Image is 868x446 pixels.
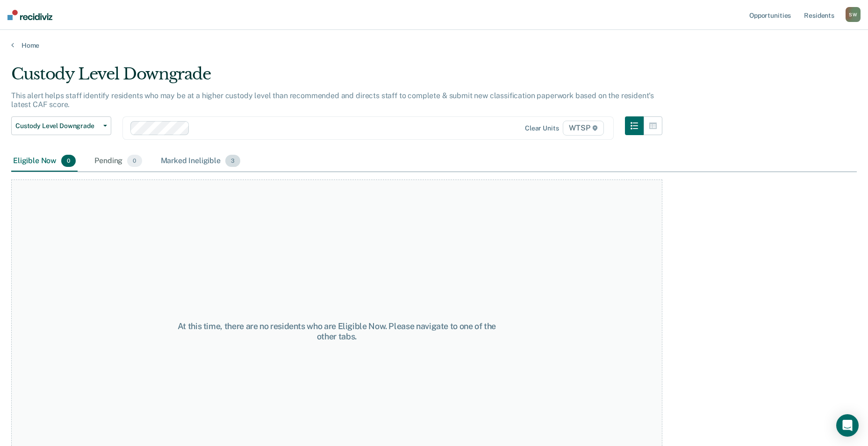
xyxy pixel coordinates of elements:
[836,414,859,437] div: Open Intercom Messenger
[11,41,857,50] a: Home
[11,65,662,91] div: Custody Level Downgrade
[225,155,240,167] span: 3
[127,155,142,167] span: 0
[11,151,78,172] div: Eligible Now0
[61,155,76,167] span: 0
[563,121,604,136] span: WTSP
[174,321,499,341] div: At this time, there are no residents who are Eligible Now. Please navigate to one of the other tabs.
[11,116,111,135] button: Custody Level Downgrade
[11,91,654,109] p: This alert helps staff identify residents who may be at a higher custody level than recommended a...
[525,124,559,132] div: Clear units
[846,7,861,22] button: SW
[7,10,52,20] img: Recidiviz
[159,151,243,172] div: Marked Ineligible3
[846,7,861,22] div: S W
[15,122,100,130] span: Custody Level Downgrade
[93,151,143,172] div: Pending0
